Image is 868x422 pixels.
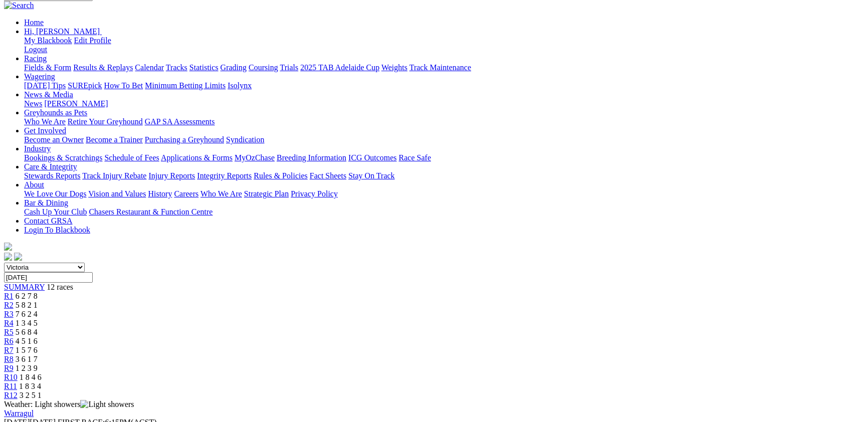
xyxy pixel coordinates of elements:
div: Racing [24,63,864,72]
a: Track Maintenance [409,63,471,72]
a: Fields & Form [24,63,71,72]
a: Greyhounds as Pets [24,108,87,117]
a: Injury Reports [148,171,195,180]
span: 3 6 1 7 [16,355,38,363]
span: Weather: Light showers [4,400,134,408]
a: Breeding Information [277,153,346,162]
div: Get Involved [24,135,864,144]
a: R9 [4,364,14,372]
span: R12 [4,391,18,399]
span: 1 5 7 6 [16,346,38,354]
a: Bookings & Scratchings [24,153,102,162]
a: R10 [4,373,18,381]
span: 1 8 3 4 [19,382,41,390]
div: Industry [24,153,864,162]
span: 1 3 4 5 [16,319,38,327]
a: R1 [4,292,14,300]
div: Wagering [24,81,864,90]
a: Bar & Dining [24,198,68,207]
a: R8 [4,355,14,363]
a: Become a Trainer [86,135,143,144]
a: Isolynx [228,81,252,90]
span: 1 2 3 9 [16,364,38,372]
a: News & Media [24,90,73,99]
a: ICG Outcomes [348,153,396,162]
a: Racing [24,54,47,63]
a: Get Involved [24,126,66,135]
a: Minimum Betting Limits [145,81,226,90]
a: Fact Sheets [310,171,346,180]
a: MyOzChase [235,153,275,162]
a: Industry [24,144,51,153]
a: Chasers Restaurant & Function Centre [89,207,212,216]
a: Race Safe [398,153,430,162]
a: Warragul [4,409,34,417]
img: Search [4,1,34,10]
a: R7 [4,346,14,354]
a: Syndication [226,135,264,144]
img: Light showers [80,400,134,409]
a: R5 [4,328,14,336]
a: 2025 TAB Adelaide Cup [300,63,379,72]
a: Tracks [166,63,187,72]
a: Vision and Values [88,189,146,198]
a: News [24,99,42,108]
a: Weights [381,63,407,72]
a: Track Injury Rebate [82,171,146,180]
a: Care & Integrity [24,162,77,171]
span: 7 6 2 4 [16,310,38,318]
span: 5 6 8 4 [16,328,38,336]
a: Home [24,18,44,27]
div: Hi, [PERSON_NAME] [24,36,864,54]
span: 12 races [47,283,73,291]
a: R11 [4,382,17,390]
div: Bar & Dining [24,207,864,217]
a: Retire Your Greyhound [68,117,143,126]
a: How To Bet [104,81,143,90]
a: SUMMARY [4,283,45,291]
a: Integrity Reports [197,171,252,180]
a: Statistics [189,63,219,72]
a: Hi, [PERSON_NAME] [24,27,102,36]
a: Trials [280,63,298,72]
a: We Love Our Dogs [24,189,86,198]
a: Strategic Plan [244,189,289,198]
a: Cash Up Your Club [24,207,87,216]
a: R3 [4,310,14,318]
a: Become an Owner [24,135,84,144]
a: R4 [4,319,14,327]
span: R6 [4,337,14,345]
a: Wagering [24,72,55,81]
a: Stay On Track [348,171,394,180]
a: Privacy Policy [291,189,338,198]
a: About [24,180,44,189]
div: News & Media [24,99,864,108]
a: [PERSON_NAME] [44,99,108,108]
a: Contact GRSA [24,217,72,225]
a: History [148,189,172,198]
a: My Blackbook [24,36,72,45]
a: Stewards Reports [24,171,80,180]
img: facebook.svg [4,253,12,261]
a: Schedule of Fees [104,153,159,162]
span: Hi, [PERSON_NAME] [24,27,100,36]
span: 4 5 1 6 [16,337,38,345]
a: [DATE] Tips [24,81,66,90]
a: Purchasing a Greyhound [145,135,224,144]
a: Calendar [135,63,164,72]
input: Select date [4,272,93,283]
a: Login To Blackbook [24,226,90,234]
span: 5 8 2 1 [16,301,38,309]
a: Coursing [249,63,278,72]
a: Who We Are [200,189,242,198]
span: 3 2 5 1 [20,391,42,399]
